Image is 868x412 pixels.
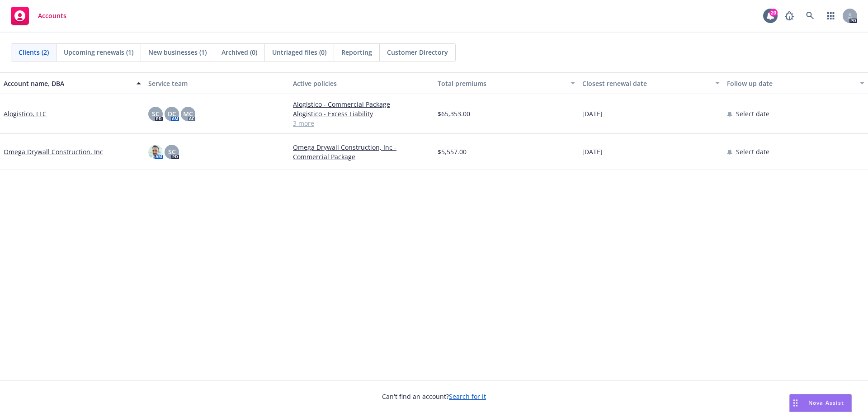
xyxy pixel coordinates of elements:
[438,147,467,156] span: $5,557.00
[4,147,103,156] a: Omega Drywall Construction, Inc
[582,79,710,88] div: Closest renewal date
[4,109,47,118] a: Alogistico, LLC
[434,72,579,94] button: Total premiums
[780,7,798,25] a: Report a Bug
[7,3,70,28] a: Accounts
[736,147,769,156] span: Select date
[272,47,326,57] span: Untriaged files (0)
[222,47,257,57] span: Archived (0)
[341,47,372,57] span: Reporting
[582,147,603,156] span: [DATE]
[387,47,448,57] span: Customer Directory
[38,12,66,19] span: Accounts
[293,99,430,109] a: Alogistico - Commercial Package
[4,79,131,88] div: Account name, DBA
[449,392,486,401] a: Search for it
[808,399,844,407] span: Nova Assist
[769,9,778,17] div: 20
[790,394,801,412] div: Drag to move
[293,79,430,88] div: Active policies
[382,392,486,401] span: Can't find an account?
[438,109,470,118] span: $65,353.00
[723,72,868,94] button: Follow up date
[168,147,176,156] span: SC
[145,72,289,94] button: Service team
[19,47,49,57] span: Clients (2)
[148,79,286,88] div: Service team
[579,72,723,94] button: Closest renewal date
[822,7,840,25] a: Switch app
[582,109,603,118] span: [DATE]
[293,142,430,161] a: Omega Drywall Construction, Inc - Commercial Package
[789,394,852,412] button: Nova Assist
[293,109,430,118] a: Alogistico - Excess Liability
[293,118,430,128] a: 3 more
[148,47,207,57] span: New businesses (1)
[438,79,565,88] div: Total premiums
[736,109,769,118] span: Select date
[183,109,193,118] span: MC
[148,145,163,159] img: photo
[727,79,854,88] div: Follow up date
[64,47,133,57] span: Upcoming renewals (1)
[289,72,434,94] button: Active policies
[168,109,176,118] span: DC
[801,7,819,25] a: Search
[152,109,160,118] span: SC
